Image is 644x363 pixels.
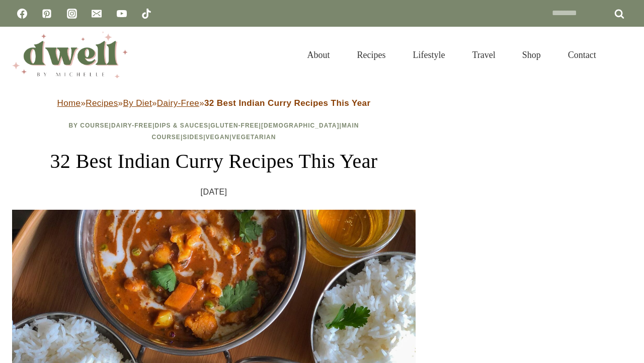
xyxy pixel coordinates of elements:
[111,122,152,129] a: Dairy-Free
[458,37,509,73] a: Travel
[261,122,340,129] a: [DEMOGRAPHIC_DATA]
[201,185,227,200] time: [DATE]
[123,98,152,108] a: By Diet
[509,37,554,73] a: Shop
[157,98,199,108] a: Dairy-Free
[68,122,359,141] span: | | | | | | | |
[87,4,107,24] a: Email
[62,4,82,24] a: Instagram
[136,4,156,24] a: TikTok
[399,37,458,73] a: Lifestyle
[183,134,203,141] a: Sides
[112,4,132,24] a: YouTube
[86,98,118,108] a: Recipes
[57,98,81,108] a: Home
[615,46,632,64] button: View Search Form
[12,4,32,24] a: Facebook
[204,98,370,108] strong: 32 Best Indian Curry Recipes This Year
[293,37,343,73] a: About
[155,122,208,129] a: Dips & Sauces
[206,134,230,141] a: Vegan
[554,37,610,73] a: Contact
[12,146,416,176] h1: 32 Best Indian Curry Recipes This Year
[232,134,276,141] a: Vegetarian
[37,4,57,24] a: Pinterest
[68,122,109,129] a: By Course
[210,122,259,129] a: Gluten-Free
[12,32,128,78] img: DWELL by michelle
[343,37,399,73] a: Recipes
[293,37,610,73] nav: Primary Navigation
[57,98,371,108] span: » » » »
